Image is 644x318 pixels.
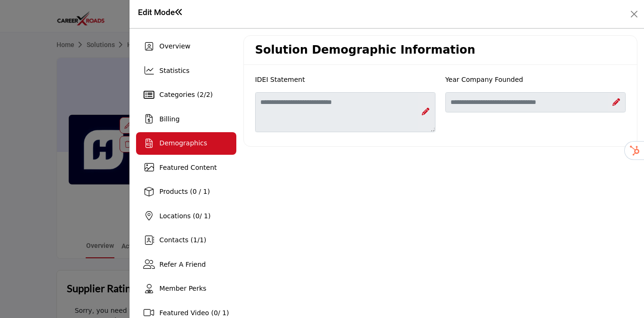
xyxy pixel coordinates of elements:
[160,164,217,171] span: Featured Content
[200,91,204,98] span: 2
[255,75,305,85] label: IDEI Statement
[160,42,191,50] span: Overview
[160,236,207,244] span: Contacts ( / )
[160,115,180,123] span: Billing
[160,67,190,74] span: Statistics
[255,43,475,57] h2: Solution Demographic Information
[160,139,207,147] span: Demographics
[160,212,211,220] span: Locations ( / 1)
[193,236,197,244] span: 1
[160,188,210,195] span: Products (0 / 1)
[160,91,213,98] span: Categories ( / )
[195,212,200,220] span: 0
[160,285,207,292] span: Member Perks
[628,8,641,21] button: Close
[445,92,626,112] input: Enter value for Year Company Founded
[138,8,183,17] h1: Edit Mode
[445,75,523,85] label: Year Company Founded
[160,309,229,317] span: Featured Video ( / 1)
[206,91,210,98] span: 2
[255,92,435,132] textarea: Enter value for IDEI Statement
[160,261,206,268] span: Refer A Friend
[200,236,204,244] span: 1
[214,309,218,317] span: 0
